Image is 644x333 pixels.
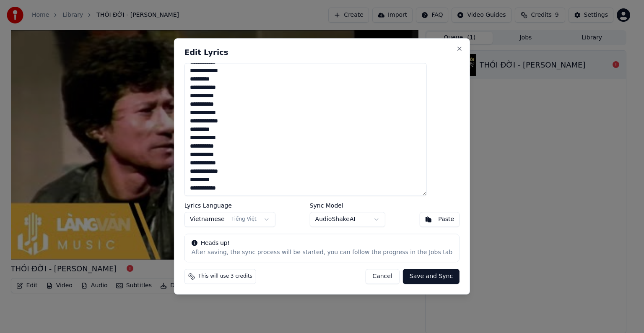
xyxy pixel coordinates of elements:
[184,203,275,209] label: Lyrics Language
[184,49,460,56] h2: Edit Lyrics
[419,212,460,227] button: Paste
[192,239,452,248] div: Heads up!
[192,249,452,257] div: After saving, the sync process will be started, you can follow the progress in the Jobs tab
[365,269,399,284] button: Cancel
[198,273,252,280] span: This will use 3 credits
[310,203,385,209] label: Sync Model
[438,216,454,224] div: Paste
[403,269,460,284] button: Save and Sync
